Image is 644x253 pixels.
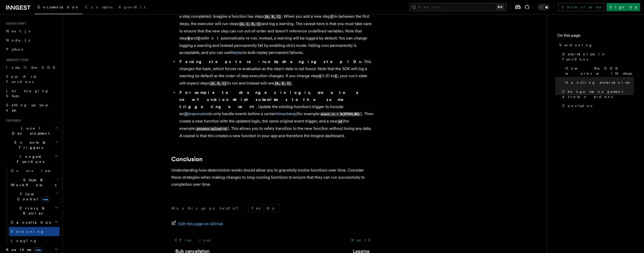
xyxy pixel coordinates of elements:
span: Versioning [11,229,44,234]
a: Next [348,236,374,245]
a: Replay [231,50,243,55]
code: if [184,112,189,116]
a: Your first Functions [4,72,59,86]
span: How the SDK works with steps [565,66,634,76]
button: Yes [248,204,263,212]
a: ifexpression [184,111,209,116]
span: Events & Triggers [4,140,55,150]
button: Events & Triggers [4,138,59,152]
code: [A, Z, B, C] [239,22,262,26]
a: Leveraging Steps [4,86,59,100]
span: Examples [85,5,112,9]
button: Inngest Functions [4,152,59,166]
span: Leveraging Steps [6,89,49,98]
span: Flow Control [9,192,56,202]
span: Edit this page on GitHub [178,220,223,227]
a: How the SDK works with steps [563,64,634,78]
span: Handling determinism [565,80,629,85]
p: Understanding how determinism works should allow you to gracefully evolve functions over time. Co... [171,167,374,188]
button: Search...⌘K [409,3,507,11]
code: C [197,36,201,41]
a: Conclusion [171,156,203,163]
a: Node.js [4,36,59,45]
a: Previous [171,236,213,245]
div: Inngest Functions [4,166,59,245]
span: Quick start [4,22,26,26]
span: Local Development [4,126,55,136]
span: AgentKit [118,5,145,9]
a: Conclusion [560,101,634,110]
a: Examples [82,2,115,14]
a: Setting up your app [4,100,59,115]
code: Z [330,15,334,19]
span: Realtime [4,247,42,252]
a: timestamp [277,111,296,116]
span: Install the SDK [6,66,58,70]
code: [A, B, C] [210,81,227,86]
span: Conclusion [562,103,594,108]
p: Was this page helpful? [171,206,242,211]
span: Errors & Retries [9,206,55,216]
span: new [41,197,49,202]
a: Versioning [9,227,59,236]
button: Flow Controlnew [9,189,59,204]
span: new [34,247,42,253]
span: Python [6,47,25,51]
code: [A, B, E] [274,81,292,86]
code: E [334,74,338,78]
span: Steps & Workflows [9,177,56,187]
span: Your first Functions [6,75,36,84]
h4: On this page [557,32,634,40]
span: Change management across versions [562,89,634,99]
span: Determinism in functions [562,52,634,62]
span: Inngest Functions [4,154,55,164]
a: Overview [9,166,59,175]
li: . Update the existing function's trigger to include an to only handle events before a certain (fo... [178,89,374,139]
a: Sign Up [607,3,640,11]
code: [A, B, C] [264,15,282,19]
strong: For complete changes in logic, create a new function which subscribes to the same triggering event [179,90,364,109]
a: Contact sales [558,3,605,11]
em: not [207,36,221,40]
button: Steps & Workflows [9,175,59,189]
a: AgentKit [115,2,148,14]
span: Inngest tour [4,58,28,62]
code: process-upload-v2 [196,127,228,131]
span: Features [4,119,21,123]
span: Versioning [559,43,593,48]
code: C [319,74,322,78]
a: Next.js [4,27,59,36]
code: id [338,119,343,124]
a: Versioning [557,40,634,50]
kbd: ⌘K [496,5,504,10]
button: Local Development [4,124,59,138]
li: This changes the hash, which forces re-evaluation as the step's state is not found. Note that the... [178,58,374,87]
span: Setting up your app [6,103,50,112]
button: No [264,204,279,212]
code: event.ts < ${EPOCH_MS} [320,112,361,116]
a: Python [4,45,59,54]
span: Overview [11,169,63,173]
span: Cancellation [9,220,53,225]
a: Handling determinism [563,78,634,87]
button: Cancellation [9,218,59,227]
button: Toggle dark mode [538,4,550,10]
span: Documentation [37,5,79,9]
span: Node.js [6,38,30,42]
span: Logging [11,239,37,243]
a: Change management across versions [560,87,634,101]
a: Install the SDK [4,63,59,72]
strong: Forcing steps to re-run by changing step IDs. [179,59,364,64]
code: B [187,36,191,41]
a: Documentation [34,2,82,14]
span: Next.js [6,29,30,33]
button: Errors & Retries [9,204,59,218]
a: Logging [9,236,59,245]
a: Determinism in functions [560,50,634,64]
a: Edit this page on GitHub [171,220,223,227]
